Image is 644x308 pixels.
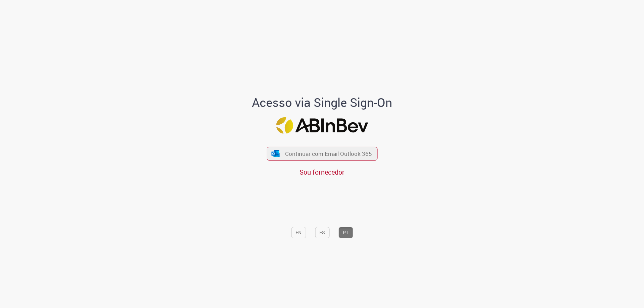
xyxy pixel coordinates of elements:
button: ícone Azure/Microsoft 360 Continuar com Email Outlook 365 [267,147,377,161]
img: Logo ABInBev [276,117,368,134]
span: Continuar com Email Outlook 365 [285,150,372,158]
h1: Acesso via Single Sign-On [229,96,415,109]
button: EN [291,227,306,238]
button: PT [338,227,353,238]
a: Sou fornecedor [300,168,344,177]
img: ícone Azure/Microsoft 360 [271,150,280,157]
button: ES [315,227,329,238]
